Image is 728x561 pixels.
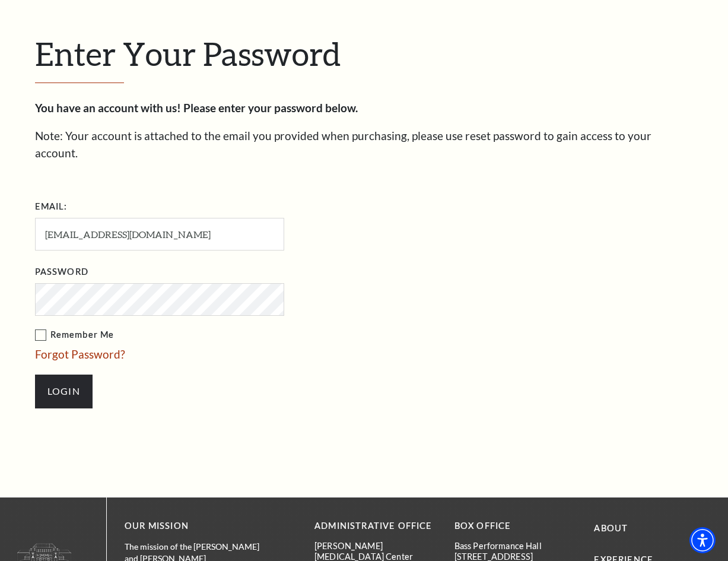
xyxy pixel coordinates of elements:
p: OUR MISSION [125,519,273,534]
strong: You have an account with us! [35,101,181,115]
p: Administrative Office [314,519,437,534]
input: Submit button [35,375,93,408]
strong: Please enter your password below. [183,101,358,115]
input: Required [35,218,284,251]
label: Remember Me [35,328,403,343]
label: Password [35,265,88,280]
span: Enter Your Password [35,34,341,72]
a: Forgot Password? [35,347,125,361]
p: BOX OFFICE [454,519,577,534]
p: Note: Your account is attached to the email you provided when purchasing, please use reset passwo... [35,128,694,161]
p: Bass Performance Hall [454,541,577,551]
a: About [594,523,628,533]
label: Email: [35,199,68,214]
div: Accessibility Menu [689,527,716,553]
